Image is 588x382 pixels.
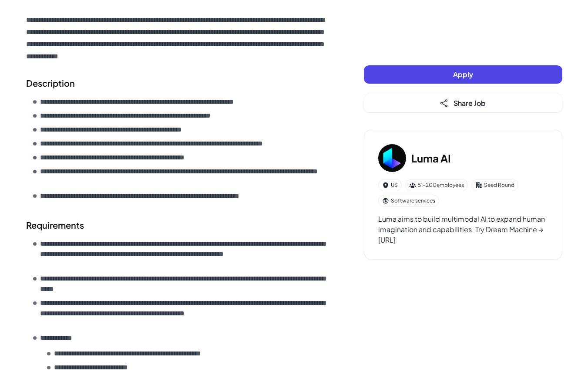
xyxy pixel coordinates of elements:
div: US [378,179,402,191]
h3: Luma AI [411,150,451,166]
h2: Description [26,77,329,90]
span: Share Job [454,98,486,108]
div: Seed Round [471,179,518,191]
div: 51-200 employees [405,179,468,191]
img: Lu [378,144,406,172]
button: Apply [364,65,562,84]
div: Software services [378,195,439,207]
button: Share Job [364,94,562,112]
h2: Requirements [26,219,329,232]
div: Luma aims to build multimodal AI to expand human imagination and capabilities. Try Dream Machine ... [378,214,548,245]
span: Apply [453,70,473,79]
